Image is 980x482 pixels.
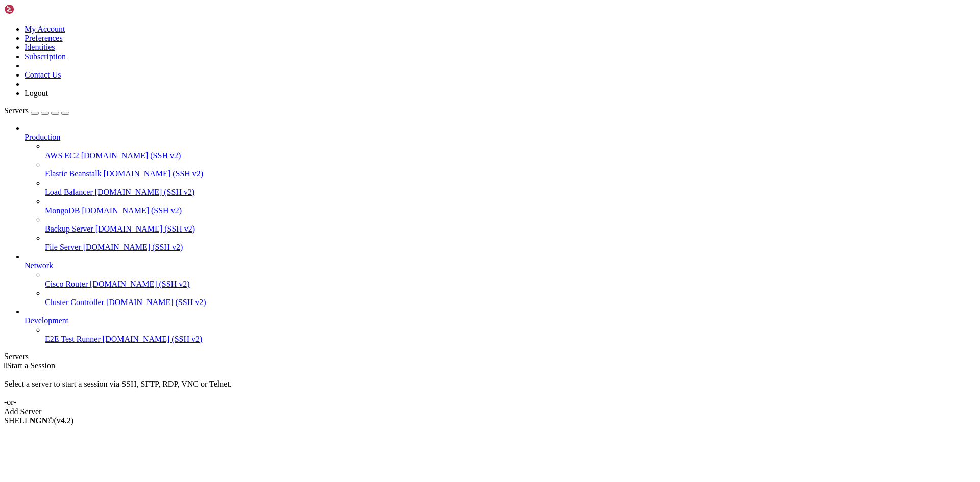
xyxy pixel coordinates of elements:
a: Contact Us [24,70,61,79]
div: Servers [4,352,976,361]
li: Cluster Controller [DOMAIN_NAME] (SSH v2) [45,289,976,307]
a: E2E Test Runner [DOMAIN_NAME] (SSH v2) [45,335,976,344]
a: My Account [24,24,65,33]
li: AWS EC2 [DOMAIN_NAME] (SSH v2) [45,142,976,160]
li: Elastic Beanstalk [DOMAIN_NAME] (SSH v2) [45,160,976,179]
b: NGN [30,416,48,425]
li: Load Balancer [DOMAIN_NAME] (SSH v2) [45,179,976,197]
span: [DOMAIN_NAME] (SSH v2) [104,169,204,178]
span: Backup Server [45,224,93,233]
span: [DOMAIN_NAME] (SSH v2) [83,243,183,251]
span: Production [24,133,60,141]
li: Backup Server [DOMAIN_NAME] (SSH v2) [45,215,976,234]
span: E2E Test Runner [45,335,101,343]
span: Network [24,261,53,270]
span: Load Balancer [45,188,93,196]
span: Cluster Controller [45,298,104,307]
span: [DOMAIN_NAME] (SSH v2) [95,224,195,233]
span: SHELL © [4,416,73,425]
span: [DOMAIN_NAME] (SSH v2) [81,151,181,160]
a: Elastic Beanstalk [DOMAIN_NAME] (SSH v2) [45,169,976,179]
span: 4.2.0 [54,416,74,425]
a: Backup Server [DOMAIN_NAME] (SSH v2) [45,224,976,234]
span: Start a Session [7,361,55,370]
a: Identities [24,43,55,52]
a: MongoDB [DOMAIN_NAME] (SSH v2) [45,206,976,215]
span: Elastic Beanstalk [45,169,102,178]
a: Network [24,261,976,270]
a: Cluster Controller [DOMAIN_NAME] (SSH v2) [45,298,976,307]
a: Preferences [24,34,63,42]
span: [DOMAIN_NAME] (SSH v2) [95,188,195,196]
div: Add Server [4,407,976,416]
a: File Server [DOMAIN_NAME] (SSH v2) [45,243,976,252]
span: Cisco Router [45,280,88,288]
a: Production [24,133,976,142]
li: Cisco Router [DOMAIN_NAME] (SSH v2) [45,270,976,289]
a: Subscription [24,52,66,61]
span: AWS EC2 [45,151,79,160]
img: Shellngn [4,4,63,14]
a: Development [24,316,976,325]
span: [DOMAIN_NAME] (SSH v2) [90,280,190,288]
li: Network [24,252,976,307]
li: Production [24,123,976,252]
a: AWS EC2 [DOMAIN_NAME] (SSH v2) [45,151,976,160]
div: Select a server to start a session via SSH, SFTP, RDP, VNC or Telnet. -or- [4,370,976,407]
span: Development [24,316,68,325]
li: File Server [DOMAIN_NAME] (SSH v2) [45,234,976,252]
li: MongoDB [DOMAIN_NAME] (SSH v2) [45,197,976,215]
li: E2E Test Runner [DOMAIN_NAME] (SSH v2) [45,325,976,344]
a: Servers [4,106,69,115]
span: MongoDB [45,206,80,215]
a: Load Balancer [DOMAIN_NAME] (SSH v2) [45,188,976,197]
li: Development [24,307,976,344]
span: [DOMAIN_NAME] (SSH v2) [82,206,182,215]
span: [DOMAIN_NAME] (SSH v2) [103,335,203,343]
span: File Server [45,243,81,251]
span:  [4,361,7,370]
span: [DOMAIN_NAME] (SSH v2) [106,298,206,307]
a: Logout [24,89,48,97]
a: Cisco Router [DOMAIN_NAME] (SSH v2) [45,280,976,289]
span: Servers [4,106,29,115]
